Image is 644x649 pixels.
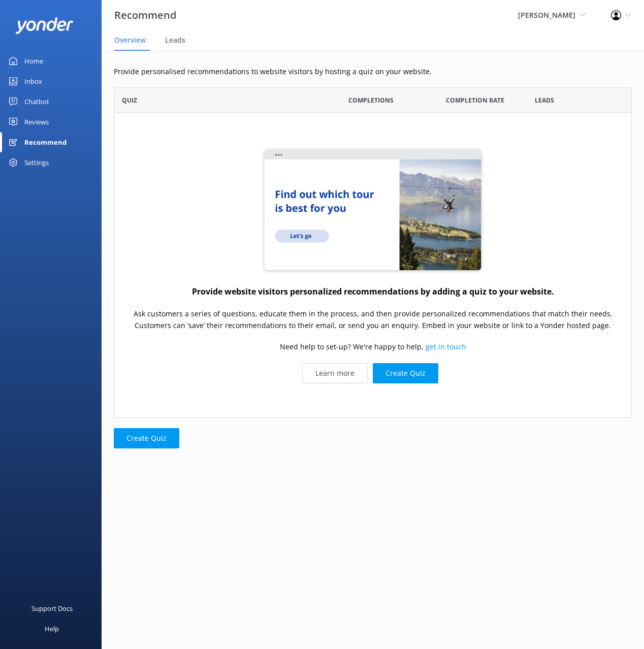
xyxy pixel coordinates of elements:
div: Home [24,51,43,71]
span: Completion Rate [446,95,504,105]
div: grid [114,113,632,417]
span: [PERSON_NAME] [518,10,575,20]
img: quiz-website... [261,147,485,274]
img: yonder-white-logo.png [15,17,74,34]
span: Overview [114,35,146,45]
span: Quiz [122,95,137,105]
h4: Provide website visitors personalized recommendations by adding a quiz to your website. [192,285,554,299]
div: Help [45,619,59,639]
span: Leads [535,95,554,105]
div: Chatbot [24,91,49,112]
div: Inbox [24,71,42,91]
span: Completions [348,95,394,105]
div: Support Docs [31,598,73,619]
p: Need help to set-up? We're happy to help, [280,342,466,353]
p: Provide personalised recommendations to website visitors by hosting a quiz on your website. [114,66,632,77]
p: Ask customers a series of questions, educate them in the process, and then provide personalized r... [124,309,621,332]
h3: Recommend [114,7,176,23]
button: Create Quiz [114,428,179,448]
span: Leads [165,35,185,45]
div: Recommend [24,132,67,152]
a: Learn more [302,363,368,383]
div: Settings [24,152,49,173]
button: Create Quiz [373,363,438,383]
a: get in touch [426,342,466,352]
div: Reviews [24,112,49,132]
